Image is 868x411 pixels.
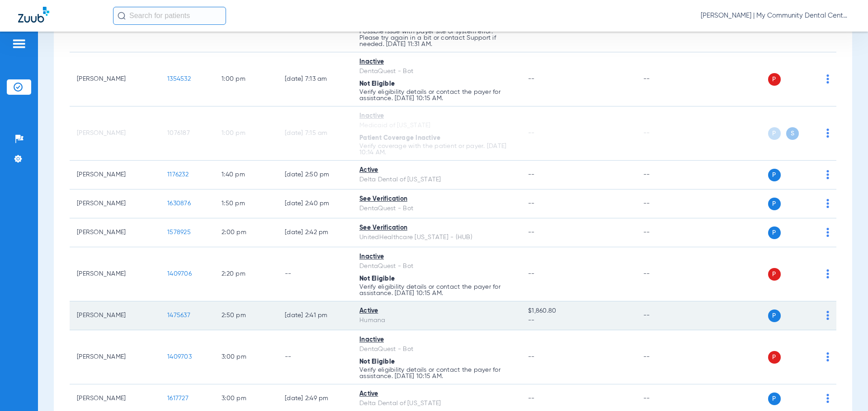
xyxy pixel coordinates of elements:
td: 1:00 PM [214,106,278,161]
td: 1:00 PM [214,52,278,106]
td: [DATE] 2:50 PM [278,161,352,189]
td: [DATE] 7:15 AM [278,106,352,161]
div: See Verification [359,223,514,233]
span: 1630876 [167,200,191,207]
div: Medicaid of [US_STATE] [359,121,514,130]
div: UnitedHealthcare [US_STATE] - (HUB) [359,233,514,242]
td: [PERSON_NAME] [70,218,160,247]
td: [PERSON_NAME] [70,301,160,330]
td: [PERSON_NAME] [70,52,160,106]
td: -- [636,301,697,330]
span: P [768,73,781,86]
img: group-dot-blue.svg [826,352,829,361]
input: Search for patients [113,7,226,25]
span: P [768,169,781,181]
img: group-dot-blue.svg [826,74,829,83]
img: hamburger-icon [12,38,26,49]
span: P [768,351,781,364]
td: [PERSON_NAME] [70,106,160,161]
td: -- [278,330,352,384]
span: P [768,226,781,239]
div: Inactive [359,335,514,345]
span: P [768,127,781,140]
td: 2:50 PM [214,301,278,330]
td: [PERSON_NAME] [70,330,160,384]
span: 1475637 [167,312,190,319]
div: Delta Dental of [US_STATE] [359,399,514,408]
img: group-dot-blue.svg [826,129,829,138]
p: Possible issue with payer site or system error. Please try again in a bit or contact Support if n... [359,28,514,47]
td: -- [636,52,697,106]
iframe: Chat Widget [823,368,868,411]
div: See Verification [359,194,514,204]
div: Humana [359,316,514,325]
div: DentaQuest - Bot [359,67,514,76]
span: P [768,268,781,281]
td: -- [636,161,697,189]
td: 1:50 PM [214,189,278,218]
div: Inactive [359,252,514,262]
td: -- [636,218,697,247]
span: -- [528,130,535,136]
span: -- [528,171,535,178]
span: [PERSON_NAME] | My Community Dental Centers [701,11,850,20]
td: [DATE] 2:42 PM [278,218,352,247]
td: -- [278,247,352,301]
span: P [768,198,781,210]
span: S [786,127,799,140]
td: -- [636,189,697,218]
td: [PERSON_NAME] [70,189,160,218]
div: Active [359,389,514,399]
span: 1617727 [167,395,189,402]
div: Inactive [359,57,514,67]
td: -- [636,330,697,384]
img: Search Icon [118,12,126,20]
td: 2:20 PM [214,247,278,301]
img: group-dot-blue.svg [826,170,829,179]
div: Active [359,306,514,316]
span: Not Eligible [359,359,395,365]
span: -- [528,316,628,325]
span: P [768,309,781,322]
div: DentaQuest - Bot [359,204,514,213]
td: -- [636,106,697,161]
img: group-dot-blue.svg [826,228,829,237]
div: DentaQuest - Bot [359,262,514,271]
img: group-dot-blue.svg [826,269,829,278]
span: Not Eligible [359,276,395,282]
span: 1578925 [167,229,191,236]
div: Delta Dental of [US_STATE] [359,175,514,185]
span: -- [528,76,535,82]
span: -- [528,354,535,360]
td: [PERSON_NAME] [70,247,160,301]
span: -- [528,271,535,277]
p: Verify eligibility details or contact the payer for assistance. [DATE] 10:15 AM. [359,89,514,102]
span: Not Eligible [359,81,395,87]
img: group-dot-blue.svg [826,199,829,208]
td: 3:00 PM [214,330,278,384]
div: DentaQuest - Bot [359,345,514,354]
span: 1409703 [167,354,192,360]
td: -- [636,247,697,301]
span: 1076187 [167,130,190,136]
p: Verify eligibility details or contact the payer for assistance. [DATE] 10:15 AM. [359,284,514,296]
td: [DATE] 2:41 PM [278,301,352,330]
span: P [768,393,781,405]
td: [DATE] 7:13 AM [278,52,352,106]
div: Inactive [359,111,514,121]
span: 1176232 [167,171,189,178]
span: -- [528,200,535,207]
td: 2:00 PM [214,218,278,247]
td: [PERSON_NAME] [70,161,160,189]
p: Verify eligibility details or contact the payer for assistance. [DATE] 10:15 AM. [359,367,514,379]
p: Verify coverage with the patient or payer. [DATE] 10:14 AM. [359,143,514,156]
span: 1409706 [167,271,192,277]
img: group-dot-blue.svg [826,311,829,320]
span: $1,860.80 [528,306,628,316]
td: [DATE] 2:40 PM [278,189,352,218]
td: 1:40 PM [214,161,278,189]
div: Active [359,166,514,175]
span: -- [528,395,535,402]
span: Patient Coverage Inactive [359,135,440,141]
